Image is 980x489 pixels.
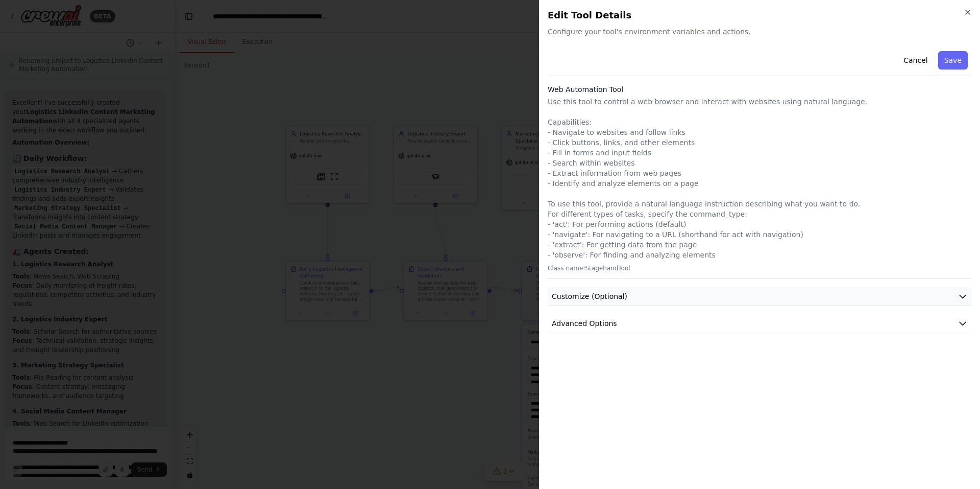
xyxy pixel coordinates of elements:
p: Use this tool to control a web browser and interact with websites using natural language. Capabil... [548,97,972,260]
h2: Edit Tool Details [548,8,972,22]
span: Advanced Options [552,318,617,329]
p: Class name: StagehandTool [548,264,972,272]
button: Customize (Optional) [548,287,972,306]
h3: Web Automation Tool [548,84,972,95]
button: Cancel [897,51,934,69]
button: Advanced Options [548,314,972,333]
button: Save [938,51,968,69]
span: Customize (Optional) [552,291,627,301]
span: Configure your tool's environment variables and actions. [548,27,972,37]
